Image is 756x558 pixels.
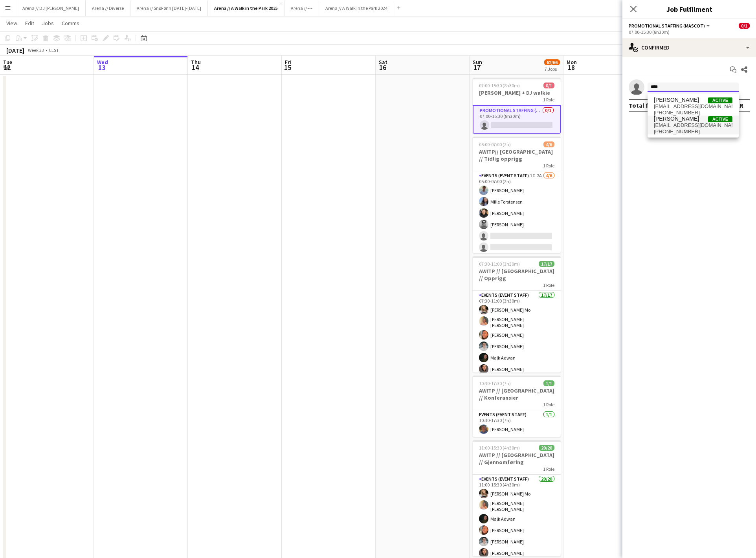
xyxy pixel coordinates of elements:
span: 1 Role [543,402,554,407]
app-card-role: Events (Event Staff)17/1707:30-11:00 (3h30m)[PERSON_NAME] Mo[PERSON_NAME] [PERSON_NAME][PERSON_NA... [473,291,561,507]
span: Kian McKenna [654,116,699,122]
a: Comms [59,18,83,28]
app-card-role: Promotional Staffing (Mascot)0/107:00-15:30 (8h30m) [473,105,561,134]
button: Arena // Diverse [86,0,130,16]
div: 07:00-15:30 (8h30m) [629,29,750,35]
button: Arena // --- [284,0,319,16]
span: Kian Heggernes [654,97,699,103]
button: Arena // A Walk in the Park 2025 [208,0,284,16]
h3: AWITP // [GEOGRAPHIC_DATA] // Opprigg [473,268,561,282]
app-card-role: Events (Event Staff)1/110:30-17:30 (7h)[PERSON_NAME] [473,410,561,437]
span: 1/1 [543,380,554,386]
span: 10:30-17:30 (7h) [479,380,511,386]
span: 1 Role [543,97,554,103]
app-card-role: Events (Event Staff)1I2A4/605:00-07:00 (2h)[PERSON_NAME]Mille Torstensen[PERSON_NAME][PERSON_NAME] [473,171,561,255]
button: Promotional Staffing (Mascot) [629,23,711,29]
span: 20/20 [539,445,554,451]
span: Active [708,97,732,103]
a: Edit [22,18,37,28]
button: Arena // A Walk in the Park 2024 [319,0,394,16]
a: View [3,18,20,28]
span: 13 [96,63,108,72]
span: Edit [25,20,34,27]
span: 17 [472,63,482,72]
span: 1 Role [543,282,554,288]
span: Mon [567,59,577,66]
span: View [6,20,17,27]
span: 16 [378,63,387,72]
span: 4/6 [543,141,554,147]
h3: [PERSON_NAME] + DJ walkie [473,89,561,96]
span: 14 [190,63,201,72]
span: Tue [3,59,12,66]
span: Jobs [42,20,54,27]
span: +4792316469 [654,128,732,135]
button: Arena // DJ [PERSON_NAME] [16,0,86,16]
div: CEST [49,47,59,53]
app-job-card: 05:00-07:00 (2h)4/6AWITP// [GEOGRAPHIC_DATA] // Tidlig opprigg1 RoleEvents (Event Staff)1I2A4/605... [473,137,561,253]
app-job-card: 07:30-11:00 (3h30m)17/17AWITP // [GEOGRAPHIC_DATA] // Opprigg1 RoleEvents (Event Staff)17/1707:30... [473,256,561,373]
h3: AWITP // [GEOGRAPHIC_DATA] // Konferansier [473,387,561,401]
a: Jobs [39,18,57,28]
span: 07:30-11:00 (3h30m) [479,261,520,267]
app-job-card: 10:30-17:30 (7h)1/1AWITP // [GEOGRAPHIC_DATA] // Konferansier1 RoleEvents (Event Staff)1/110:30-1... [473,376,561,437]
span: Promotional Staffing (Mascot) [629,23,705,29]
span: 15 [284,63,291,72]
span: Sun [473,59,482,66]
span: Fri [285,59,291,66]
div: 7 Jobs [545,66,560,72]
span: Week 33 [26,47,46,53]
span: Active [708,116,732,122]
app-job-card: 07:00-15:30 (8h30m)0/1[PERSON_NAME] + DJ walkie1 RolePromotional Staffing (Mascot)0/107:00-15:30 ... [473,78,561,134]
span: 0/1 [543,83,554,88]
span: 17/17 [539,261,554,267]
span: 62/66 [544,59,560,65]
span: kianmmckenna@gmail.com [654,122,732,128]
h3: AWITP// [GEOGRAPHIC_DATA] // Tidlig opprigg [473,148,561,162]
div: [DATE] [6,46,24,54]
span: Sat [379,59,387,66]
span: 11:00-15:30 (4h30m) [479,445,520,451]
span: 0/1 [739,23,750,29]
app-job-card: 11:00-15:30 (4h30m)20/20AWITP // [GEOGRAPHIC_DATA] // Gjennomføring1 RoleEvents (Event Staff)20/2... [473,440,561,556]
span: Wed [97,59,108,66]
h3: AWITP // [GEOGRAPHIC_DATA] // Gjennomføring [473,452,561,466]
span: Thu [191,59,201,66]
span: 05:00-07:00 (2h) [479,141,511,147]
span: 12 [2,63,12,72]
span: 1 Role [543,163,554,169]
span: 1 Role [543,466,554,472]
span: 07:00-15:30 (8h30m) [479,83,520,88]
div: Total fee [629,101,655,109]
span: Comms [62,20,79,27]
button: Arena // SnøFønn [DATE]-[DATE] [130,0,208,16]
h3: Job Fulfilment [622,4,756,14]
span: 18 [565,63,577,72]
span: +4740072992 [654,110,732,116]
span: kialhegg@gmail.com [654,103,732,110]
div: Confirmed [622,38,756,57]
